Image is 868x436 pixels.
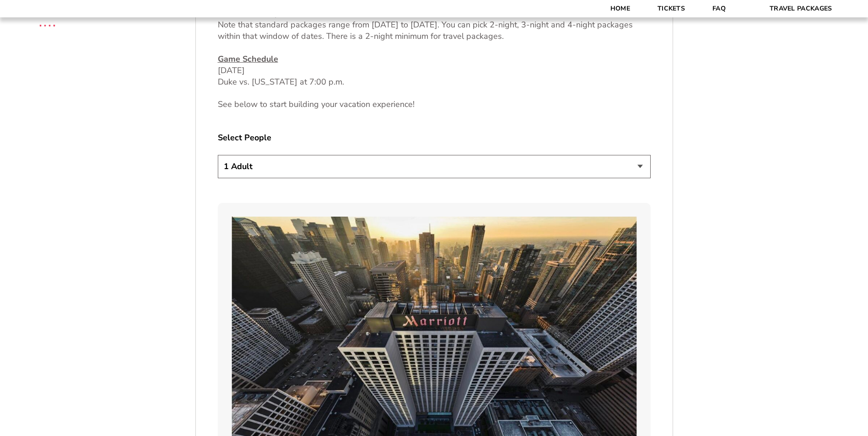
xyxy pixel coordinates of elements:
[218,76,344,87] span: Duke vs. [US_STATE] at 7:00 p.m.
[27,5,67,44] img: CBS Sports Thanksgiving Classic
[218,132,651,144] label: Select People
[218,53,651,88] p: [DATE]
[218,53,278,64] u: Game Schedule
[218,99,651,110] p: See below to start building your vacation experience!
[218,8,651,43] p: Note that standard packages range from [DATE] to [DATE]. You can pick 2-night, 3-night and 4-nigh...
